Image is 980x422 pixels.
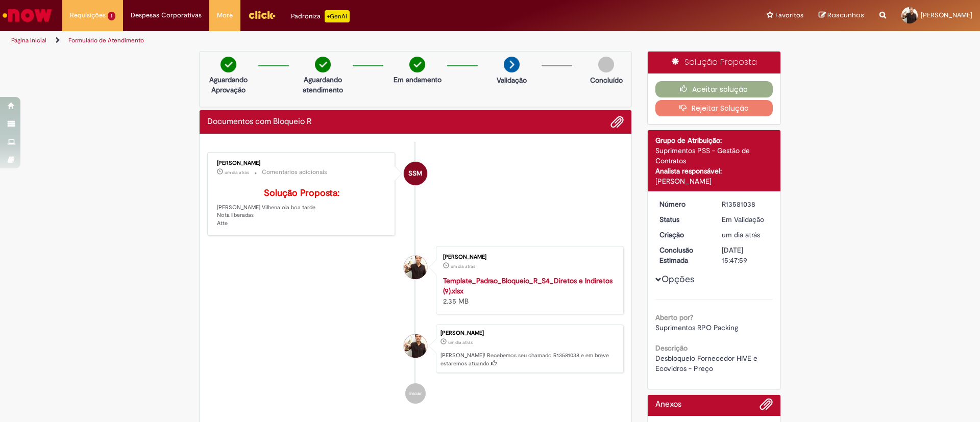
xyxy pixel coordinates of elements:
[819,11,864,20] a: Rascunhos
[722,214,769,225] div: Em Validação
[652,214,715,225] dt: Status
[315,57,331,72] img: check-circle-green.png
[409,57,425,72] img: check-circle-green.png
[404,162,427,185] div: Siumara Santos Moura
[1,5,54,26] img: ServiceNow
[207,117,312,127] h2: Documentos com Bloqueio R Histórico de tíquete
[652,245,715,265] dt: Conclusão Estimada
[11,36,46,44] a: Página inicial
[440,352,618,367] p: [PERSON_NAME]! Recebemos seu chamado R13581038 e em breve estaremos atuando.
[225,169,249,176] span: um dia atrás
[325,10,350,22] p: +GenAi
[610,115,624,129] button: Adicionar anexos
[217,160,387,166] div: [PERSON_NAME]
[655,135,773,145] div: Grupo de Atribuição:
[404,334,427,358] div: Lucas Calfa Vilhena
[827,10,864,20] span: Rascunhos
[217,188,387,228] p: [PERSON_NAME] Vilhena ola boa tarde Nota liberadas Atte
[652,230,715,240] dt: Criação
[655,323,738,332] span: Suprimentos RPO Packing
[207,142,624,414] ul: Histórico de tíquete
[70,10,106,20] span: Requisições
[655,145,773,166] div: Suprimentos PSS - Gestão de Contratos
[291,10,350,22] div: Padroniza
[759,398,773,416] button: Adicionar anexos
[443,276,612,295] a: Template_Padrao_Bloqueio_R_S4_Diretos e Indiretos (9).xlsx
[655,400,681,409] h2: Anexos
[722,199,769,209] div: R13581038
[394,75,442,85] p: Em andamento
[443,276,613,306] div: 2.35 MB
[68,36,144,44] a: Formulário de Atendimento
[504,57,520,72] img: arrow-next.png
[775,10,803,20] span: Favoritos
[648,52,781,73] div: Solução Proposta
[448,339,473,345] time: 30/09/2025 11:47:56
[248,7,276,22] img: click_logo_yellow_360x200.png
[207,325,624,374] li: Lucas Calfa Vilhena
[655,100,773,116] button: Rejeitar Solução
[404,256,427,279] div: Lucas Calfa Vilhena
[655,313,693,322] b: Aberto por?
[722,230,760,239] span: um dia atrás
[655,81,773,97] button: Aceitar solução
[220,57,236,72] img: check-circle-green.png
[655,354,759,373] span: Desbloqueio Fornecedor HIVE e Ecovidros - Preço
[722,230,769,240] div: 30/09/2025 11:47:56
[655,166,773,176] div: Analista responsável:
[108,12,115,20] span: 1
[722,230,760,239] time: 30/09/2025 11:47:56
[443,254,613,260] div: [PERSON_NAME]
[655,176,773,186] div: [PERSON_NAME]
[225,169,249,176] time: 30/09/2025 13:07:11
[448,339,473,345] span: um dia atrás
[298,75,348,95] p: Aguardando atendimento
[131,10,202,20] span: Despesas Corporativas
[217,10,233,20] span: More
[497,75,527,85] p: Validação
[655,343,688,353] b: Descrição
[598,57,614,72] img: img-circle-grey.png
[264,187,339,199] b: Solução Proposta:
[722,245,769,265] div: [DATE] 15:47:59
[262,168,327,177] small: Comentários adicionais
[921,11,972,19] span: [PERSON_NAME]
[440,330,618,336] div: [PERSON_NAME]
[590,75,623,85] p: Concluído
[652,199,715,209] dt: Número
[451,263,475,269] span: um dia atrás
[8,31,646,50] ul: Trilhas de página
[204,75,253,95] p: Aguardando Aprovação
[408,161,422,186] span: SSM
